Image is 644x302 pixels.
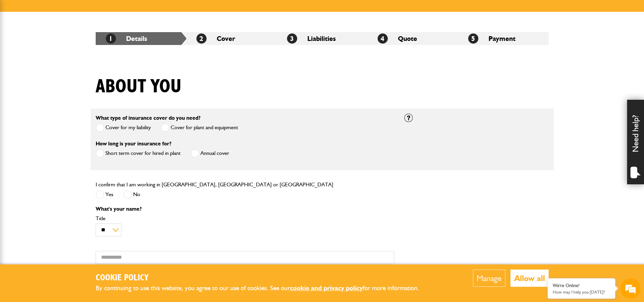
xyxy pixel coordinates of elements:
[290,284,363,292] a: cookie and privacy policy
[553,289,610,295] p: How may I help you today?
[627,100,644,184] div: Need help?
[287,33,297,44] span: 3
[96,123,151,132] label: Cover for my liability
[96,216,394,221] label: Title
[96,283,430,294] p: By continuing to use this website, you agree to our use of cookies. See our for more information.
[96,190,113,199] label: Yes
[473,270,505,287] button: Manage
[367,32,458,45] li: Quote
[378,33,388,44] span: 4
[196,33,207,44] span: 2
[123,190,140,199] label: No
[510,270,549,287] button: Allow all
[96,115,200,121] label: What type of insurance cover do you need?
[191,149,229,158] label: Annual cover
[106,33,116,44] span: 1
[277,32,367,45] li: Liabilities
[96,273,430,283] h2: Cookie Policy
[96,182,333,187] label: I confirm that I am working in [GEOGRAPHIC_DATA], [GEOGRAPHIC_DATA] or [GEOGRAPHIC_DATA]
[96,206,394,212] p: What's your name?
[468,33,478,44] span: 5
[553,283,610,288] div: We're Online!
[96,149,181,158] label: Short term cover for hired in plant
[96,141,171,146] label: How long is your insurance for?
[96,75,182,98] h1: About you
[186,32,277,45] li: Cover
[458,32,549,45] li: Payment
[96,32,186,45] li: Details
[161,123,238,132] label: Cover for plant and equipment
